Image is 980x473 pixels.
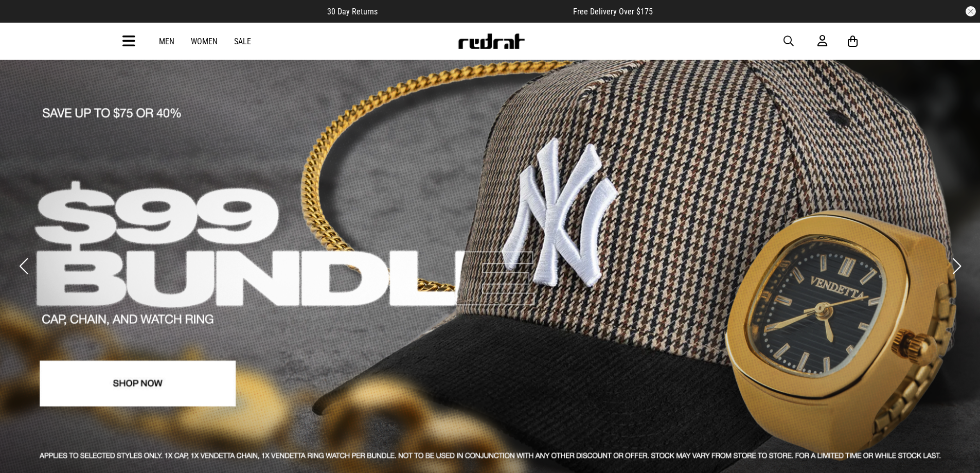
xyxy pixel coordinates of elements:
a: Sale [234,37,251,46]
span: Free Delivery Over $175 [573,7,653,16]
span: 30 Day Returns [327,7,378,16]
button: Next slide [950,255,964,277]
a: Women [191,37,218,46]
a: Men [159,37,174,46]
button: Previous slide [16,255,30,277]
img: Redrat logo [457,33,525,49]
iframe: Customer reviews powered by Trustpilot [398,6,553,16]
